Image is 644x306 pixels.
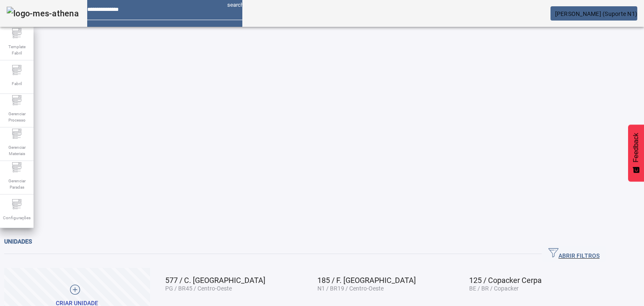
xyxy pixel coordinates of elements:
[4,41,29,59] span: Template Fabril
[628,124,644,182] button: Feedback - Mostrar pesquisa
[317,285,384,292] span: N1 / BR19 / Centro-Oeste
[4,238,32,245] span: Unidades
[165,285,232,292] span: PG / BR45 / Centro-Oeste
[317,276,416,285] span: 185 / F. [GEOGRAPHIC_DATA]
[469,276,542,285] span: 125 / Copacker Cerpa
[469,285,519,292] span: BE / BR / Copacker
[542,246,606,262] button: ABRIR FILTROS
[632,133,640,162] span: Feedback
[165,276,265,285] span: 577 / C. [GEOGRAPHIC_DATA]
[4,142,29,159] span: Gerenciar Materiais
[4,175,29,193] span: Gerenciar Paradas
[555,10,638,17] span: [PERSON_NAME] (Suporte N1)
[7,7,79,20] img: logo-mes-athena
[9,78,24,89] span: Fabril
[548,248,600,260] span: ABRIR FILTROS
[0,212,33,223] span: Configurações
[4,108,29,126] span: Gerenciar Processo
